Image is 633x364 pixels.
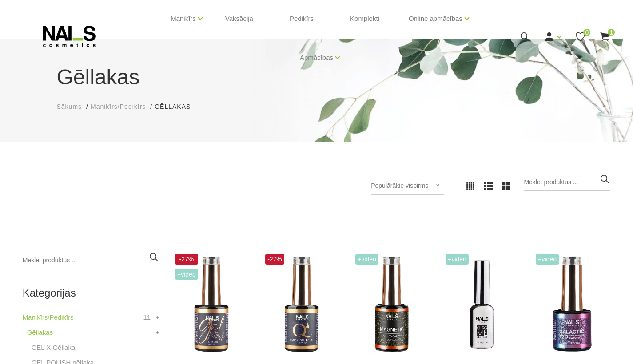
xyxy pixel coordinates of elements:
a: + [155,327,159,338]
a: 1 [599,31,610,42]
a: Manikīrs/Pedikīrs [23,312,74,323]
img: Ilgnoturīga, intensīvi pigmentēta gellaka. Viegli klājas, lieliski žūst, nesaraujas, neatkāpjas n... [173,252,250,357]
span: +Video [175,269,198,280]
input: Meklēt produktus ... [524,174,610,191]
img: Ātri, ērti un vienkārši!Intensīvi pigmentēta gellaka, kas perfekti klājas arī vienā slānī, tādā v... [263,252,340,357]
a: 0 [575,31,586,42]
img: Ilgnoturīga gellaka, kas sastāv no metāla mikrodaļiņām, kuras īpaša magnēta ietekmē var pārvērst ... [353,252,430,357]
span: Sākums [57,103,82,110]
a: GEL X Gēllaka [32,342,76,353]
a: Sākums [57,102,82,111]
a: Manikīrs/Pedikīrs [91,102,146,111]
span: Manikīrs/Pedikīrs [91,103,146,110]
span: 1 [608,29,615,36]
a: + [155,312,159,323]
a: Gēllakas [27,327,53,338]
h2: Kategorijas [23,287,159,299]
a: Online apmācības [409,1,462,36]
img: Paredzēta hromēta jeb spoguļspīduma efekta veidošanai uz pilnas naga plātnes vai atsevišķiem diza... [443,252,520,357]
span: +Video [355,254,378,265]
span: +Video [536,254,559,265]
span: 11 [143,312,151,323]
span: -27% [175,254,198,265]
span: +Video [446,254,469,265]
span: Populārākie vispirms [371,182,428,189]
img: Daudzdimensionāla magnētiskā gellaka, kas satur smalkas, atstarojošas hroma daļiņas. Ar īpaša mag... [533,252,610,357]
a: Apmācības [300,40,333,75]
span: 0 [583,29,590,36]
span: -27% [265,254,284,265]
input: Meklēt produktus ... [23,252,159,269]
a: Manikīrs [171,1,196,36]
li: Gēllakas [155,102,199,111]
